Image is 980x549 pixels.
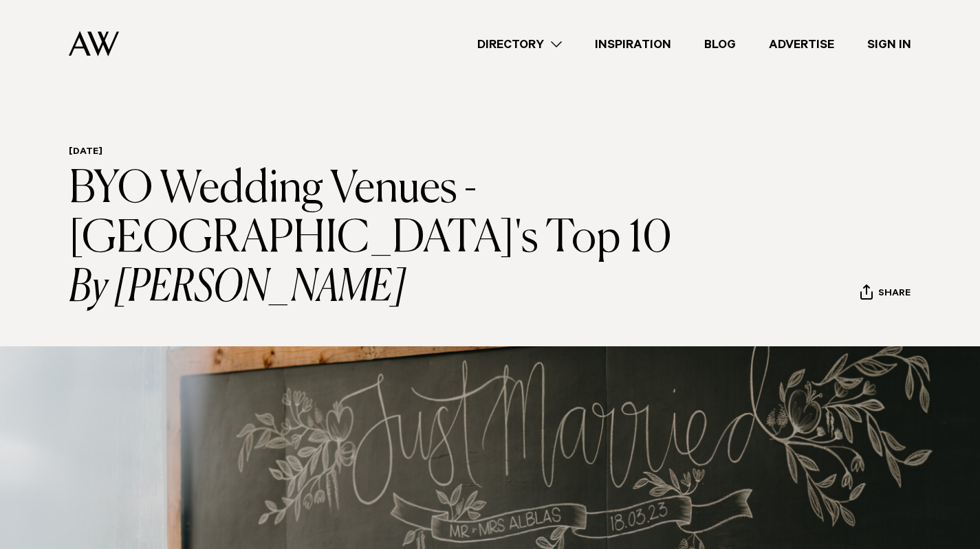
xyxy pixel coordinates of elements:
a: Blog [688,35,752,54]
i: By [PERSON_NAME] [69,264,705,313]
h1: BYO Wedding Venues - [GEOGRAPHIC_DATA]'s Top 10 [69,165,705,313]
button: Share [860,284,911,304]
a: Directory [461,35,578,54]
a: Inspiration [578,35,688,54]
h6: [DATE] [69,146,705,159]
a: Sign In [851,35,928,54]
span: Share [878,288,911,301]
a: Advertise [752,35,851,54]
img: Auckland Weddings Logo [69,31,119,56]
